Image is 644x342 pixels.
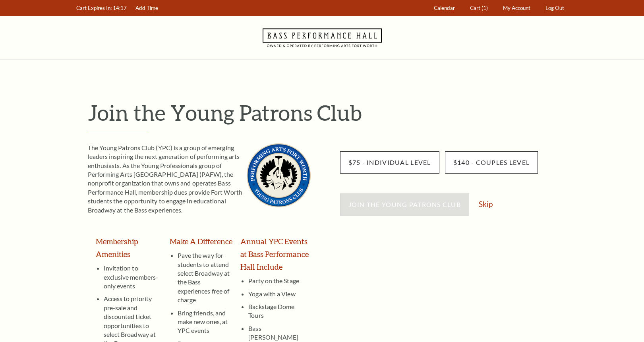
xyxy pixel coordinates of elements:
[499,0,534,16] a: My Account
[170,235,233,248] h3: Make A Difference
[445,151,538,174] input: $140 - Couples Level
[88,100,569,126] h1: Join the Young Patrons Club
[96,235,162,261] h3: Membership Amenities
[132,0,162,16] a: Add Time
[470,5,480,11] span: Cart
[248,298,310,320] li: Backstage Dome Tours
[340,193,470,216] button: Join the Young Patrons Club
[434,5,455,11] span: Calendar
[340,151,439,174] input: $75 - Individual Level
[430,0,458,16] a: Calendar
[178,251,233,304] li: Pave the way for students to attend select Broadway at the Bass experiences free of charge
[482,5,488,11] span: (1)
[104,264,162,290] li: Invitation to exclusive members-only events
[248,276,310,285] li: Party on the Stage
[178,305,233,335] li: Bring friends, and make new ones, at YPC events
[240,235,310,273] h3: Annual YPC Events at Bass Performance Hall Include
[466,0,491,16] a: Cart (1)
[542,0,568,16] a: Log Out
[113,5,127,11] span: 14:17
[88,143,311,214] p: The Young Patrons Club (YPC) is a group of emerging leaders inspiring the next generation of perf...
[503,5,530,11] span: My Account
[479,200,493,208] a: Skip
[76,5,112,11] span: Cart Expires In:
[348,201,461,208] span: Join the Young Patrons Club
[248,286,310,298] li: Yoga with a View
